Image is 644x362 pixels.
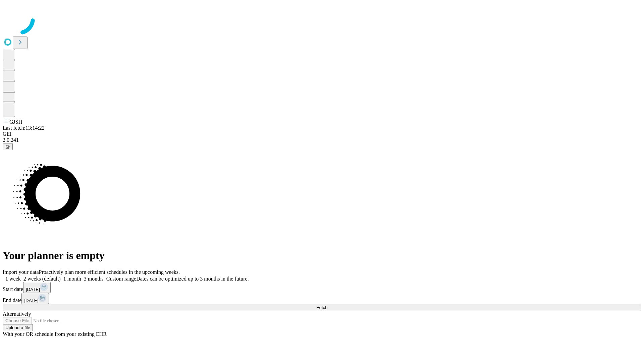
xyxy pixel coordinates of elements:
[3,249,641,262] h1: Your planner is empty
[5,276,21,282] span: 1 week
[3,331,107,337] span: With your OR schedule from your existing EHR
[106,276,136,282] span: Custom range
[3,143,13,150] button: @
[84,276,104,282] span: 3 months
[24,298,38,303] span: [DATE]
[3,282,641,293] div: Start date
[3,293,641,304] div: End date
[3,125,45,131] span: Last fetch: 13:14:22
[136,276,249,282] span: Dates can be optimized up to 3 months in the future.
[3,131,641,137] div: GEI
[316,305,327,310] span: Fetch
[3,324,33,331] button: Upload a file
[9,119,22,125] span: GJSH
[26,287,40,292] span: [DATE]
[23,276,61,282] span: 2 weeks (default)
[3,304,641,311] button: Fetch
[23,282,51,293] button: [DATE]
[3,269,39,275] span: Import your data
[3,137,641,143] div: 2.0.241
[63,276,81,282] span: 1 month
[21,293,49,304] button: [DATE]
[39,269,180,275] span: Proactively plan more efficient schedules in the upcoming weeks.
[5,144,10,149] span: @
[3,311,31,317] span: Alternatively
